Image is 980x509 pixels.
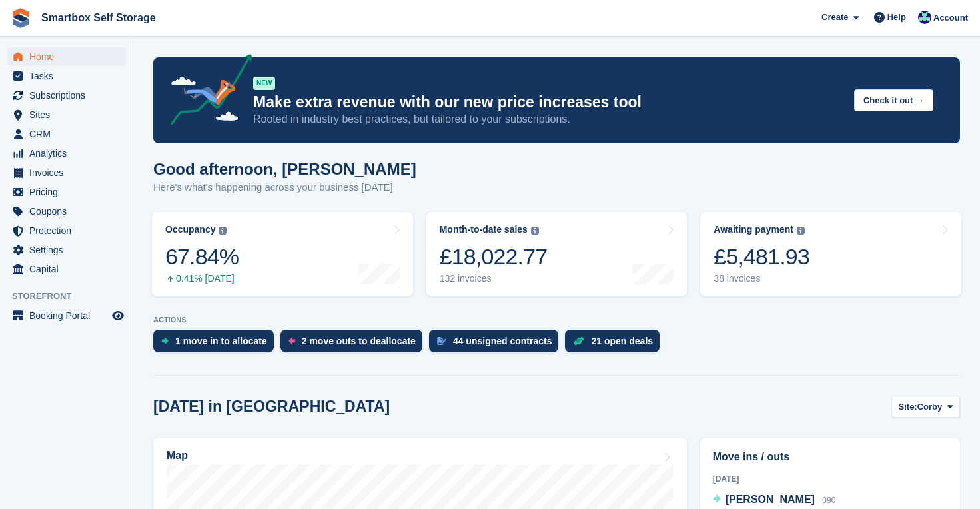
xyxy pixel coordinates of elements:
img: move_outs_to_deallocate_icon-f764333ba52eb49d3ac5e1228854f67142a1ed5810a6f6cc68b1a99e826820c5.svg [288,337,295,345]
img: contract_signature_icon-13c848040528278c33f63329250d36e43548de30e8caae1d1a13099fd9432cc5.svg [437,337,446,345]
a: 44 unsigned contracts [429,330,566,359]
img: icon-info-grey-7440780725fd019a000dd9b08b2336e03edf1995a4989e88bcd33f0948082b44.svg [797,227,805,235]
span: Protection [29,221,109,240]
a: menu [7,67,126,85]
div: Occupancy [165,224,215,235]
span: Create [821,11,848,24]
div: £18,022.77 [440,243,548,270]
span: Capital [29,260,109,278]
img: icon-info-grey-7440780725fd019a000dd9b08b2336e03edf1995a4989e88bcd33f0948082b44.svg [531,227,539,235]
img: Roger Canham [918,11,931,24]
span: Corby [917,400,943,414]
a: Smartbox Self Storage [36,7,161,29]
p: ACTIONS [153,316,960,324]
div: £5,481.93 [714,243,809,270]
a: menu [7,183,126,201]
a: menu [7,202,126,221]
a: menu [7,306,126,325]
img: icon-info-grey-7440780725fd019a000dd9b08b2336e03edf1995a4989e88bcd33f0948082b44.svg [219,227,227,235]
a: menu [7,47,126,66]
div: 21 open deals [591,336,653,346]
img: deal-1b604bf984904fb50ccaf53a9ad4b4a5d6e5aea283cecdc64d6e3604feb123c2.svg [573,336,584,346]
span: Settings [29,241,109,259]
div: 38 invoices [714,273,809,284]
button: Site: Corby [891,396,960,418]
h2: Map [167,450,188,462]
div: 44 unsigned contracts [453,336,552,346]
h2: Move ins / outs [713,449,947,465]
img: stora-icon-8386f47178a22dfd0bd8f6a31ec36ba5ce8667c1dd55bd0f319d3a0aa187defe.svg [11,8,31,28]
a: Month-to-date sales £18,022.77 132 invoices [426,212,688,296]
p: Make extra revenue with our new price increases tool [253,93,843,112]
img: move_ins_to_allocate_icon-fdf77a2bb77ea45bf5b3d319d69a93e2d87916cf1d5bf7949dd705db3b84f3ca.svg [161,337,169,345]
a: menu [7,105,126,124]
a: menu [7,86,126,105]
span: Booking Portal [29,306,109,325]
a: Preview store [110,308,126,324]
span: [PERSON_NAME] [726,494,815,505]
div: Awaiting payment [714,224,793,235]
div: 1 move in to allocate [175,336,267,346]
div: 132 invoices [440,273,548,284]
a: [PERSON_NAME] 090 [713,492,836,509]
button: Check it out → [854,89,933,111]
span: 090 [822,496,835,505]
img: price-adjustments-announcement-icon-8257ccfd72463d97f412b2fc003d46551f7dbcb40ab6d574587a9cd5c0d94... [159,54,252,130]
span: Sites [29,105,109,124]
h1: Good afternoon, [PERSON_NAME] [153,160,416,178]
span: Account [933,11,968,25]
a: 21 open deals [565,330,666,359]
span: Subscriptions [29,86,109,105]
span: Home [29,47,109,66]
a: 1 move in to allocate [153,330,280,359]
span: CRM [29,125,109,143]
a: menu [7,163,126,182]
a: menu [7,125,126,143]
a: menu [7,260,126,278]
a: Awaiting payment £5,481.93 38 invoices [700,212,961,296]
span: Pricing [29,183,109,201]
p: Here's what's happening across your business [DATE] [153,180,416,195]
a: menu [7,241,126,259]
span: Help [887,11,906,24]
span: Tasks [29,67,109,85]
div: NEW [253,77,275,90]
div: Month-to-date sales [440,224,528,235]
span: Site: [899,400,917,414]
div: 2 move outs to deallocate [302,336,416,346]
span: Storefront [12,290,133,303]
div: [DATE] [713,473,947,485]
a: menu [7,221,126,240]
a: Occupancy 67.84% 0.41% [DATE] [152,212,413,296]
a: menu [7,144,126,163]
span: Coupons [29,202,109,221]
a: 2 move outs to deallocate [280,330,429,359]
div: 0.41% [DATE] [165,273,239,284]
p: Rooted in industry best practices, but tailored to your subscriptions. [253,112,843,127]
span: Invoices [29,163,109,182]
span: Analytics [29,144,109,163]
div: 67.84% [165,243,239,270]
h2: [DATE] in [GEOGRAPHIC_DATA] [153,398,390,416]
